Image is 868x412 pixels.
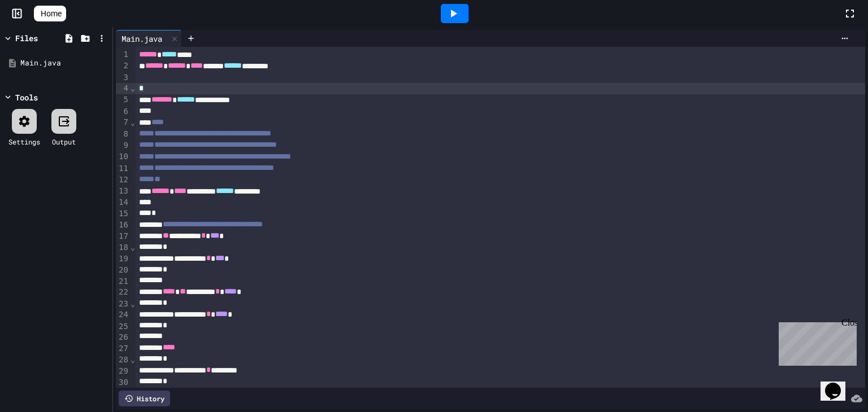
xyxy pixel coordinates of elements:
div: 28 [116,354,130,366]
div: 12 [116,174,130,186]
div: 13 [116,186,130,197]
iframe: chat widget [821,367,857,401]
div: 24 [116,309,130,321]
div: 7 [116,117,130,128]
div: 17 [116,231,130,242]
div: 4 [116,83,130,94]
div: 23 [116,299,130,310]
div: 2 [116,60,130,72]
div: 18 [116,242,130,253]
div: History [119,391,170,406]
div: Main.java [116,33,168,45]
div: Output [52,137,76,147]
div: 1 [116,49,130,60]
div: Main.java [20,58,108,69]
span: Home [41,8,62,19]
div: Tools [15,91,38,103]
span: Fold line [130,84,136,93]
div: 11 [116,163,130,174]
div: 27 [116,343,130,354]
div: 9 [116,140,130,151]
div: Chat with us now!Close [5,5,78,72]
div: 16 [116,220,130,231]
div: 15 [116,208,130,220]
div: 25 [116,321,130,332]
span: Fold line [130,299,136,308]
div: Files [15,32,38,44]
div: 21 [116,276,130,287]
div: 5 [116,94,130,106]
div: 30 [116,377,130,388]
span: Fold line [130,118,136,127]
div: 3 [116,72,130,84]
div: 10 [116,151,130,163]
div: 29 [116,366,130,377]
iframe: chat widget [774,318,857,366]
span: Fold line [130,355,136,364]
div: 8 [116,129,130,140]
div: 14 [116,197,130,208]
div: 6 [116,106,130,117]
div: Settings [8,137,40,147]
div: 26 [116,332,130,343]
span: Fold line [130,243,136,252]
div: 20 [116,265,130,276]
div: Main.java [116,30,182,47]
div: 22 [116,287,130,298]
div: 19 [116,253,130,265]
a: Home [34,6,66,21]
